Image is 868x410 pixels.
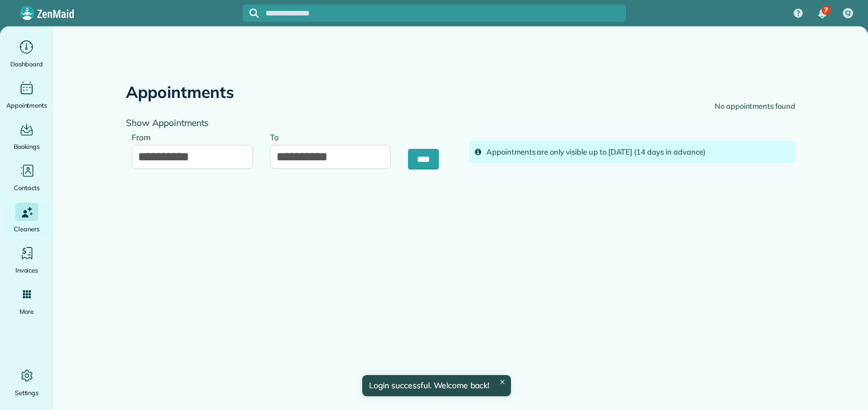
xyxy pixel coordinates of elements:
[362,375,511,396] div: Login successful. Welcome back!
[14,141,40,152] span: Bookings
[132,126,156,147] label: From
[15,387,39,399] span: Settings
[5,244,49,276] a: Invoices
[243,9,259,18] button: Focus search
[14,182,39,194] span: Contacts
[126,84,234,101] h2: Appointments
[5,203,49,235] a: Cleaners
[845,9,851,18] span: CJ
[5,120,49,152] a: Bookings
[270,126,284,147] label: To
[715,101,795,112] div: No appointments found
[126,118,452,128] h4: Show Appointments
[5,38,49,70] a: Dashboard
[6,100,47,111] span: Appointments
[249,9,259,18] svg: Focus search
[19,306,34,317] span: More
[5,79,49,111] a: Appointments
[486,147,790,158] div: Appointments are only visible up to [DATE] (14 days in advance)
[14,223,39,235] span: Cleaners
[5,161,49,194] a: Contacts
[810,1,834,26] div: 7 unread notifications
[15,265,38,276] span: Invoices
[10,58,43,70] span: Dashboard
[5,366,49,399] a: Settings
[824,6,828,15] span: 7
